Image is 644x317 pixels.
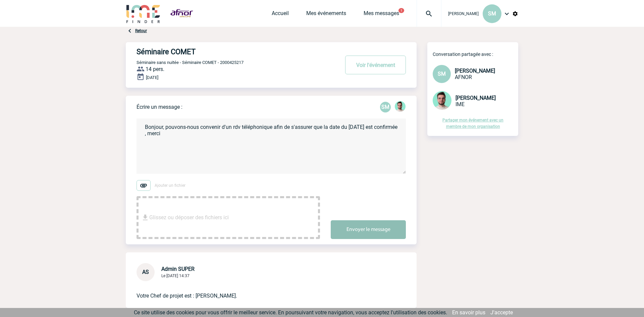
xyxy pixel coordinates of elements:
span: 14 pers. [146,66,164,72]
img: file_download.svg [141,214,149,222]
span: Séminaire sans nuitée - Séminaire COMET - 2000425217 [137,60,244,65]
span: SM [488,10,496,17]
span: Admin SUPER [161,266,195,272]
a: Mes messages [364,10,399,19]
button: Envoyer le message [331,220,406,239]
span: AS [142,269,149,275]
a: Mes événements [306,10,346,19]
span: [PERSON_NAME] [448,11,479,16]
p: SM [380,102,391,112]
span: [PERSON_NAME] [455,68,495,74]
a: Partager mon événement avec un membre de mon organisation [442,118,503,129]
img: IME-Finder [126,4,161,23]
a: Retour [135,28,147,33]
span: Ce site utilise des cookies pour vous offrir le meilleur service. En poursuivant votre navigation... [134,309,447,316]
span: Glissez ou déposer des fichiers ici [149,201,229,234]
span: SM [438,71,446,77]
img: 121547-2.png [433,91,451,110]
img: 121547-2.png [395,101,406,112]
a: J'accepte [490,309,513,316]
span: Ajouter un fichier [155,183,185,188]
div: Benjamin ROLAND [395,101,406,113]
div: Sylvia MARCET [380,102,391,112]
a: En savoir plus [452,309,485,316]
span: Le [DATE] 14:37 [161,273,190,278]
span: [DATE] [146,75,158,80]
button: Voir l'événement [345,56,406,74]
span: [PERSON_NAME] [455,95,496,101]
span: IME [455,101,465,107]
span: AFNOR [455,74,472,80]
h4: Séminaire COMET [137,48,319,56]
p: Écrire un message : [137,104,182,110]
p: Conversation partagée avec : [433,52,518,57]
a: Accueil [272,10,289,19]
p: Votre Chef de projet est : [PERSON_NAME]. [137,281,387,300]
button: 1 [398,8,404,13]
